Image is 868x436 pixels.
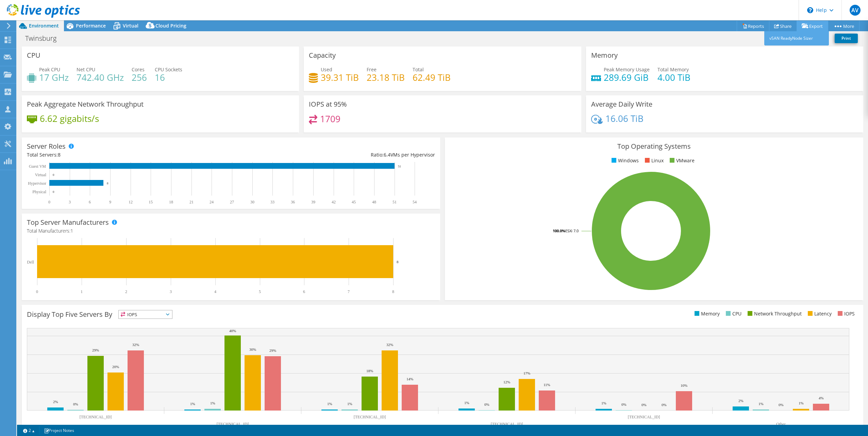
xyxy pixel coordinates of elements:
text: 20% [112,365,119,369]
a: vSAN ReadyNode Sizer [764,31,829,46]
text: 0 [36,289,38,294]
a: Share [769,21,797,31]
text: 30% [249,347,256,351]
text: 17% [523,371,530,375]
text: 0% [621,402,627,406]
text: [TECHNICAL_ID] [354,415,386,419]
h4: 289.69 GiB [604,74,650,81]
text: 5 [259,289,261,294]
span: Performance [76,22,106,29]
a: Project Notes [39,426,79,435]
text: 8 [107,182,108,185]
h4: 23.18 TiB [367,74,405,81]
h1: Twinsburg [22,35,67,42]
text: 9 [109,200,111,204]
text: 54 [413,200,417,204]
text: 1% [327,402,332,406]
div: Ratio: VMs per Hypervisor [231,151,435,159]
text: 15 [149,200,153,204]
h3: Top Server Manufacturers [27,219,109,226]
text: Virtual [35,172,47,177]
h3: Peak Aggregate Network Throughput [27,101,144,108]
text: 1% [347,402,352,406]
text: Hypervisor [28,181,46,186]
text: 40% [229,329,236,333]
text: 33 [270,200,274,204]
text: 30 [250,200,254,204]
a: More [828,21,859,31]
text: Other [776,422,785,426]
text: 3 [170,289,172,294]
text: 4% [819,396,824,400]
span: Free [367,66,377,73]
text: 1% [190,402,195,406]
h3: Capacity [309,52,336,59]
text: 7 [348,289,350,294]
h4: 4.00 TiB [657,74,690,81]
text: 29% [92,348,99,352]
span: AV [850,5,861,16]
span: 8 [58,151,61,158]
h3: Server Roles [27,143,66,150]
text: 0% [662,403,667,407]
li: Memory [693,310,720,317]
text: 18 [169,200,173,204]
text: 2% [738,399,744,403]
a: Print [835,34,858,43]
span: Total [413,66,424,73]
text: 14% [406,377,413,381]
text: 0 [53,173,54,177]
span: Cloud Pricing [155,22,186,29]
span: Virtual [123,22,138,29]
div: Total Servers: [27,151,231,159]
span: CPU Sockets [155,66,182,73]
h3: IOPS at 95% [309,101,347,108]
h4: 17 GHz [39,74,69,81]
text: 51 [393,200,397,204]
h4: 256 [132,74,147,81]
text: 1 [81,289,83,294]
tspan: 100.0% [553,228,565,233]
text: 0 [53,190,54,194]
a: Export [797,21,828,31]
h4: 16 [155,74,182,81]
text: [TECHNICAL_ID] [80,415,112,419]
li: Network Throughput [746,310,802,317]
text: 21 [189,200,194,204]
text: [TECHNICAL_ID] [491,422,523,426]
text: 39 [311,200,315,204]
a: Reports [737,21,769,31]
text: 0% [779,403,784,407]
text: 1% [799,401,804,405]
text: Physical [32,189,46,194]
h3: Average Daily Write [591,101,652,108]
h4: 1709 [320,115,340,123]
text: Dell [27,260,34,265]
text: 2 [125,289,127,294]
text: 24 [210,200,214,204]
text: 3 [69,200,71,204]
text: [TECHNICAL_ID] [628,415,660,419]
li: Latency [806,310,832,317]
text: 18% [366,369,373,373]
text: 8 [392,289,394,294]
text: 1% [210,401,215,405]
text: 10% [681,383,687,387]
text: 1% [464,401,469,405]
h4: 62.49 TiB [413,74,451,81]
h4: 742.40 GHz [77,74,124,81]
li: CPU [724,310,741,317]
text: 8 [397,260,399,264]
span: Used [321,66,332,73]
text: 11% [544,383,550,387]
li: Linux [643,157,664,164]
text: 4 [214,289,216,294]
h3: CPU [27,52,40,59]
h4: Total Manufacturers: [27,227,435,235]
text: 45 [352,200,356,204]
h3: Top Operating Systems [450,143,858,150]
li: Windows [610,157,639,164]
h3: Memory [591,52,618,59]
h4: 6.62 gigabits/s [40,115,99,122]
text: 32% [386,343,393,347]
